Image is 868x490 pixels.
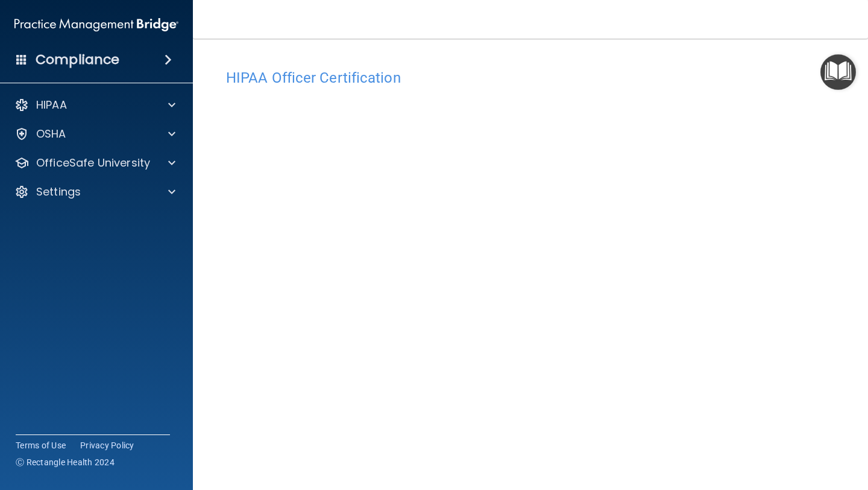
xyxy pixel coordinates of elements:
[36,185,81,199] p: Settings
[14,185,175,199] a: Settings
[14,156,175,170] a: OfficeSafe University
[226,70,835,86] h4: HIPAA Officer Certification
[36,98,67,112] p: HIPAA
[14,127,175,141] a: OSHA
[14,98,175,112] a: HIPAA
[36,127,66,141] p: OSHA
[226,92,835,485] iframe: hipaa-training
[16,439,66,451] a: Terms of Use
[80,439,134,451] a: Privacy Policy
[14,13,178,37] img: PMB logo
[36,156,150,170] p: OfficeSafe University
[36,51,119,68] h4: Compliance
[16,456,115,468] span: Ⓒ Rectangle Health 2024
[820,54,856,90] button: Open Resource Center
